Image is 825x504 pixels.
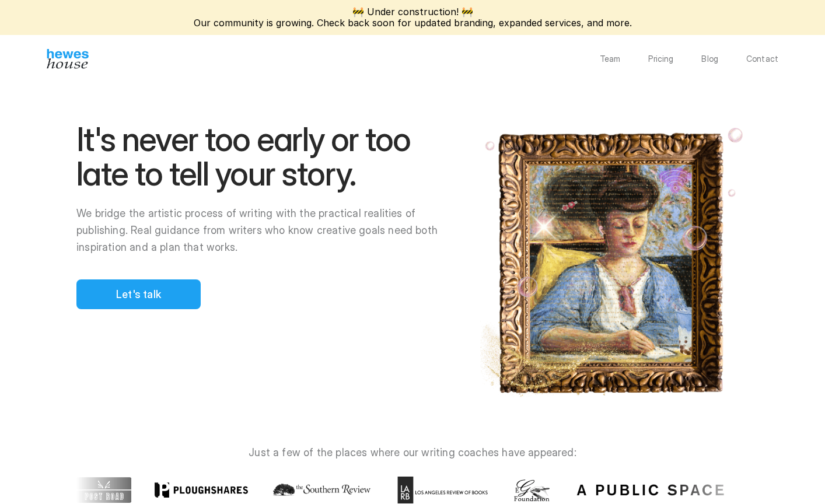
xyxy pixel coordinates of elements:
a: Blog [701,55,718,63]
a: Contact [746,55,778,63]
img: Pierre Bonnard's "Misia Godebska Writing" depicts a woman writing in her notebook. You'll be just... [474,123,749,401]
p: Just a few of the places where our writing coaches have appeared: [76,447,749,458]
a: Pricing [648,55,673,63]
a: Team [600,55,621,63]
p: 🚧 Under construction! 🚧 [194,6,632,17]
h1: It's never too early or too late to tell your story. [76,123,456,192]
p: Our community is growing. Check back soon for updated branding, expanded services, and more. [194,17,632,29]
img: Hewes House’s book coach services offer creative writing courses, writing class to learn differen... [47,49,89,69]
p: We bridge the artistic process of writing with the practical realities of publishing. Real guidan... [76,205,456,256]
p: Let's talk [116,286,161,302]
